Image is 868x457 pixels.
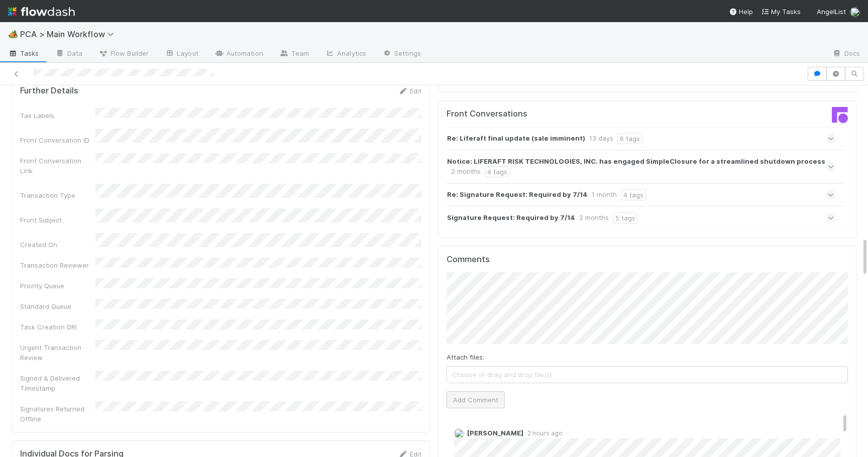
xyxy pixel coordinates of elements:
[447,391,505,408] button: Add Comment
[467,429,523,437] span: [PERSON_NAME]
[20,215,95,225] div: Front Subject
[8,30,18,38] span: 🏕️
[398,87,421,95] a: Edit
[20,301,95,311] div: Standard Queue
[621,189,646,200] div: 4 tags
[485,166,510,177] div: 4 tags
[20,29,119,39] span: PCA > Main Workflow
[617,133,642,144] div: 6 tags
[271,46,317,62] a: Team
[447,212,575,223] strong: Signature Request: Required by 7/14
[447,189,588,200] strong: Re: Signature Request: Required by 7/14
[817,8,846,16] span: AngelList
[579,212,609,223] div: 2 months
[20,240,95,250] div: Created On
[20,342,95,363] div: Urgent Transaction Review
[374,46,429,62] a: Settings
[98,48,149,58] span: Flow Builder
[20,322,95,332] div: Task Creation DRI
[592,189,617,200] div: 1 month
[20,110,95,121] div: Tax Labels
[824,46,868,62] a: Docs
[20,260,95,270] div: Transaction Reviewer
[832,107,848,123] img: front-logo-b4b721b83371efbadf0a.svg
[20,86,78,96] h5: Further Details
[850,7,860,17] img: avatar_ba0ef937-97b0-4cb1-a734-c46f876909ef.png
[8,3,75,20] img: logo-inverted-e16ddd16eac7371096b0.svg
[451,166,481,177] div: 2 months
[729,7,753,17] div: Help
[447,255,848,265] h5: Comments
[20,135,95,145] div: Front Conversation ID
[317,46,374,62] a: Analytics
[20,156,95,176] div: Front Conversation Link
[20,281,95,291] div: Priority Queue
[447,352,484,362] label: Attach files:
[589,133,613,144] div: 13 days
[8,48,39,58] span: Tasks
[447,109,640,119] h5: Front Conversations
[447,367,847,383] span: Choose or drag and drop file(s)
[157,46,206,62] a: Layout
[47,46,90,62] a: Data
[761,8,801,16] span: My Tasks
[20,190,95,200] div: Transaction Type
[454,428,464,438] img: avatar_dd78c015-5c19-403d-b5d7-976f9c2ba6b3.png
[206,46,271,62] a: Automation
[20,404,95,424] div: Signatures Returned Offline
[447,133,585,144] strong: Re: Liferaft final update (sale imminent)
[523,429,563,437] span: 2 hours ago
[90,46,157,62] a: Flow Builder
[20,373,95,393] div: Signed & Delivered Timestamp
[447,156,825,166] strong: Notice: LIFERAFT RISK TECHNOLOGIES, INC. has engaged SimpleClosure for a streamlined shutdown pro...
[761,7,801,17] a: My Tasks
[613,212,638,223] div: 5 tags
